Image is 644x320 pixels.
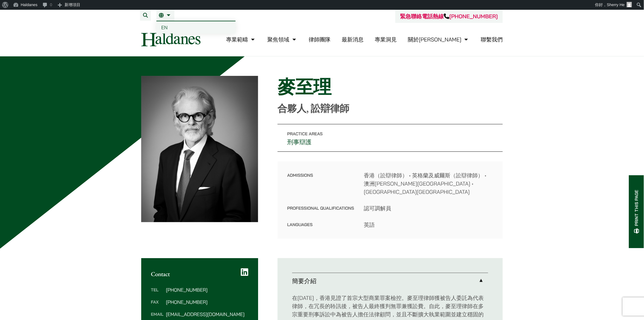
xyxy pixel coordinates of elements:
[309,36,331,43] a: 律師團隊
[161,24,168,30] span: EN
[287,171,354,204] dt: Admissions
[364,221,493,229] dd: 英語
[481,36,503,43] a: 聯繫我們
[278,76,503,98] h1: 麥至理
[292,273,488,289] a: 簡要介紹
[226,36,256,43] a: 專業範疇
[287,138,312,146] a: 刑事辯護
[400,13,498,20] a: 緊急聯絡電話熱線[PHONE_NUMBER]
[241,268,248,276] a: LinkedIn
[151,300,163,312] dt: Fax
[166,287,248,292] dd: [PHONE_NUMBER]
[278,103,503,114] p: 合夥人, 訟辯律師
[268,36,298,43] a: 聚焦領域
[287,204,354,221] dt: Professional Qualifications
[607,2,625,7] span: Sherry He
[151,312,163,317] dt: Email
[151,287,163,300] dt: Tel
[342,36,364,43] a: 最新消息
[287,221,354,229] dt: Languages
[159,13,172,18] a: 繁
[166,300,248,304] dd: [PHONE_NUMBER]
[364,204,493,212] dd: 認可調解員
[287,131,323,137] span: Practice Areas
[140,10,151,21] button: Search
[166,312,248,317] dd: [EMAIL_ADDRESS][DOMAIN_NAME]
[151,270,248,278] h2: Contact
[156,21,236,34] a: Switch to EN
[364,171,493,196] dd: 香港（訟辯律師） • 英格蘭及威爾斯（訟辯律師） • 澳洲[PERSON_NAME][GEOGRAPHIC_DATA] • [GEOGRAPHIC_DATA][GEOGRAPHIC_DATA]
[141,33,201,46] img: Logo of Haldanes
[375,36,397,43] a: 專業洞見
[408,36,470,43] a: 關於何敦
